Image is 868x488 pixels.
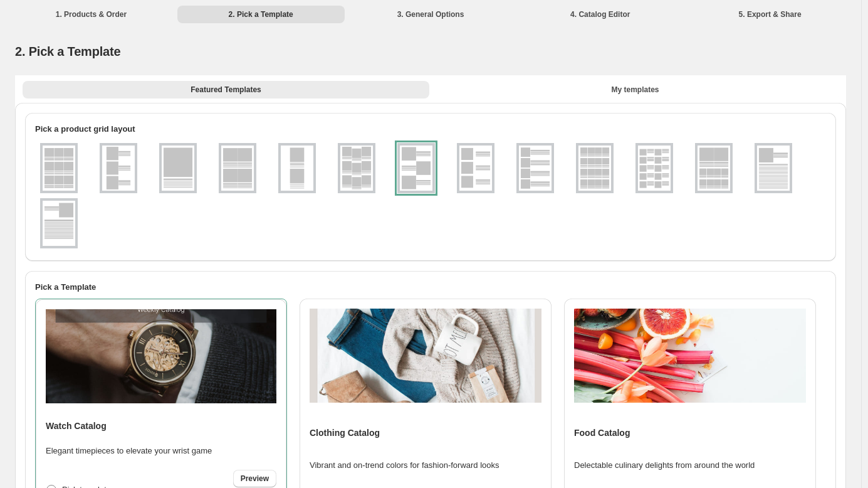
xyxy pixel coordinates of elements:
img: g1x3v3 [459,146,492,191]
h4: Clothing Catalog [310,427,380,439]
span: Featured Templates [191,85,261,95]
img: g2x5v1 [638,146,671,191]
h4: Watch Catalog [46,420,107,432]
img: g1x2v1 [281,146,313,191]
p: Delectable culinary delights from around the world [574,459,755,472]
img: g1x4v1 [519,146,552,191]
img: g2x1_4x2v1 [698,146,730,191]
span: Preview [241,474,269,484]
span: 2. Pick a Template [15,45,120,58]
img: g3x3v1 [43,146,75,191]
a: Preview [233,470,276,487]
h2: Pick a Template [35,281,826,294]
img: g4x4v1 [578,146,611,191]
img: g1x1v2 [757,146,790,191]
img: g1x1v1 [162,146,194,191]
img: g3x3v2 [340,146,373,191]
h2: Pick a product grid layout [35,123,826,135]
p: Vibrant and on-trend colors for fashion-forward looks [310,459,499,472]
img: g2x2v1 [221,146,254,191]
img: g1x3v1 [102,146,135,191]
h4: Food Catalog [574,427,630,439]
img: g1x1v3 [43,201,75,246]
span: My templates [611,85,659,95]
p: Elegant timepieces to elevate your wrist game [46,445,212,457]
